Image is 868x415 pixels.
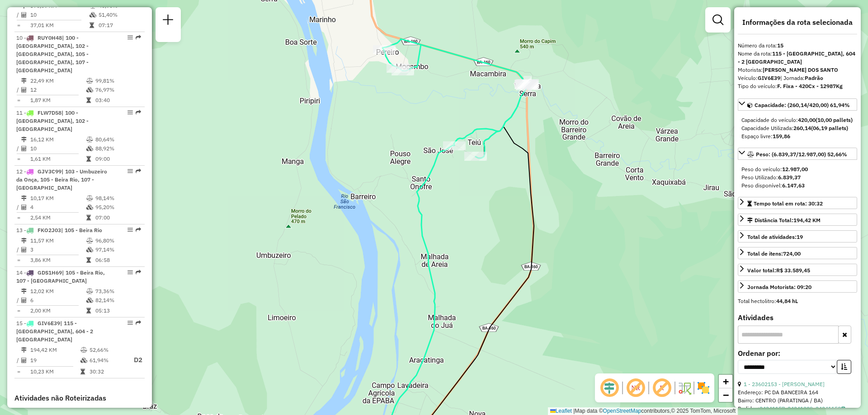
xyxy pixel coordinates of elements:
[738,348,857,359] label: Ordenar por:
[95,154,141,163] td: 09:00
[811,125,848,131] strong: (06,19 pallets)
[95,85,141,94] td: 76,97%
[782,166,808,173] strong: 12.987,00
[86,215,91,220] i: Tempo total em rota
[747,266,810,275] div: Valor total:
[30,154,86,163] td: 1,61 KM
[136,320,141,326] em: Rota exportada
[89,345,125,354] td: 52,66%
[21,137,27,142] i: Distância Total
[747,250,801,258] div: Total de itens:
[16,256,21,265] td: =
[16,320,93,343] span: 15 -
[741,132,854,140] div: Espaço livre:
[797,233,803,240] strong: 19
[38,320,60,326] span: GIV6E39
[16,154,21,163] td: =
[738,197,857,209] a: Tempo total em rota: 30:32
[816,117,853,123] strong: (10,00 pallets)
[778,174,801,181] strong: 6.839,37
[776,298,798,304] strong: 44,84 hL
[159,11,177,31] a: Nova sessão e pesquisa
[741,173,854,182] div: Peso Utilizado:
[30,135,86,144] td: 16,12 KM
[738,66,857,74] div: Motorista:
[738,98,857,111] a: Capacidade: (260,14/420,00) 61,94%
[738,388,857,396] div: Endereço: PC DA BANCEIRA 164
[98,10,141,19] td: 51,40%
[136,270,141,275] em: Rota exportada
[90,23,94,28] i: Tempo total em rota
[16,144,21,153] td: /
[136,168,141,174] em: Rota exportada
[16,34,89,74] span: | 100 - [GEOGRAPHIC_DATA], 102 - [GEOGRAPHIC_DATA], 105 - [GEOGRAPHIC_DATA], 107 - [GEOGRAPHIC_DATA]
[86,289,93,294] i: % de utilização do peso
[798,117,816,123] strong: 420,00
[86,257,91,263] i: Tempo total em rota
[86,298,93,303] i: % de utilização da cubagem
[126,355,142,365] p: D2
[30,306,86,315] td: 2,00 KM
[95,245,141,254] td: 97,14%
[90,12,96,18] i: % de utilização da cubagem
[744,381,825,387] a: 1 - 23602153 - [PERSON_NAME]
[738,82,857,90] div: Tipo do veículo:
[723,389,729,401] span: −
[80,347,87,353] i: % de utilização do peso
[573,408,575,414] span: |
[719,375,732,388] a: Zoom in
[95,213,141,222] td: 07:00
[780,75,823,81] span: | Jornada:
[16,85,21,94] td: /
[21,78,27,84] i: Distância Total
[21,87,27,93] i: Total de Atividades
[127,35,133,40] em: Opções
[38,227,61,233] span: FKO2J03
[30,21,89,30] td: 37,01 KM
[738,42,857,50] div: Número da rota:
[98,21,141,30] td: 07:17
[30,236,86,245] td: 11,57 KM
[38,269,62,276] span: GDS1H69
[21,347,27,353] i: Distância Total
[741,166,808,173] span: Peso do veículo:
[127,270,133,275] em: Opções
[738,313,857,322] h4: Atividades
[21,146,27,151] i: Total de Atividades
[127,110,133,115] em: Opções
[30,245,86,254] td: 3
[738,148,857,160] a: Peso: (6.839,37/12.987,00) 52,66%
[738,247,857,259] a: Total de itens:724,00
[61,227,102,233] span: | 105 - Beira Rio
[86,98,91,103] i: Tempo total em rota
[738,18,857,27] h4: Informações da rota selecionada
[30,10,89,19] td: 10
[127,227,133,233] em: Opções
[548,407,738,415] div: Map data © contributors,© 2025 TomTom, Microsoft
[16,109,89,132] span: | 100 - [GEOGRAPHIC_DATA], 102 - [GEOGRAPHIC_DATA]
[127,168,133,174] em: Opções
[16,10,21,19] td: /
[16,109,89,132] span: 11 -
[16,21,21,30] td: =
[30,194,86,203] td: 10,17 KM
[16,306,21,315] td: =
[30,345,80,354] td: 194,42 KM
[747,216,821,224] div: Distância Total:
[21,247,27,252] i: Total de Atividades
[738,50,855,65] strong: 115 - [GEOGRAPHIC_DATA], 604 - 2 [GEOGRAPHIC_DATA]
[756,151,847,158] span: Peso: (6.839,37/12.987,00) 52,66%
[599,377,620,399] span: Ocultar deslocamento
[86,205,93,210] i: % de utilização da cubagem
[837,360,851,374] button: Ordem crescente
[30,354,80,366] td: 19
[21,298,27,303] i: Total de Atividades
[759,405,845,412] a: 24341157, 24341309, 24341158
[80,369,85,374] i: Tempo total em rota
[793,217,821,224] span: 194,42 KM
[14,406,145,414] div: Cubagem total:
[86,238,93,243] i: % de utilização do peso
[754,200,823,207] span: Tempo total em rota: 30:32
[782,182,805,189] strong: 6.147,63
[95,256,141,265] td: 06:58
